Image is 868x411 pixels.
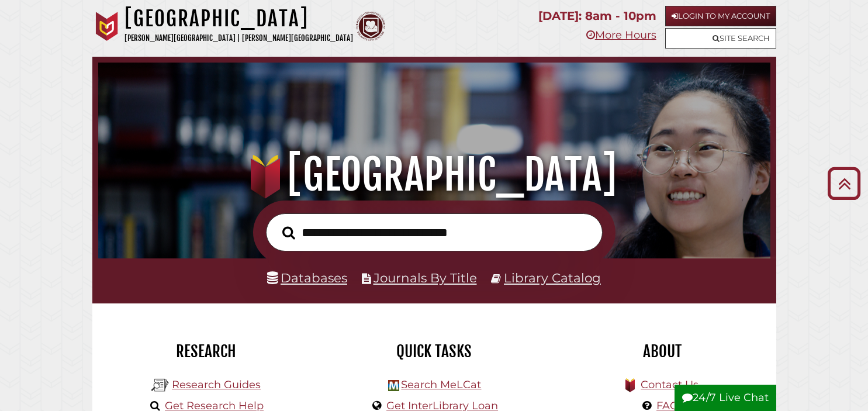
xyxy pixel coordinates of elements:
a: Journals By Title [374,270,477,285]
p: [DATE]: 8am - 10pm [538,6,656,26]
img: Hekman Library Logo [151,377,169,394]
p: [PERSON_NAME][GEOGRAPHIC_DATA] | [PERSON_NAME][GEOGRAPHIC_DATA] [125,32,353,45]
h2: Quick Tasks [329,341,540,361]
a: Contact Us [641,378,698,391]
h1: [GEOGRAPHIC_DATA] [125,6,353,32]
a: Site Search [665,28,776,49]
a: Back to Top [823,174,865,193]
h1: [GEOGRAPHIC_DATA] [111,149,757,201]
img: Calvin University [92,12,122,41]
i: Search [282,226,295,240]
a: More Hours [586,29,656,42]
a: Research Guides [172,378,261,391]
a: Library Catalog [504,270,601,285]
a: Databases [267,270,347,285]
h2: Research [101,341,312,361]
a: Login to My Account [665,6,776,26]
img: Hekman Library Logo [388,380,399,391]
h2: About [557,341,767,361]
a: Search MeLCat [401,378,481,391]
img: Calvin Theological Seminary [356,12,385,41]
button: Search [276,223,301,243]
